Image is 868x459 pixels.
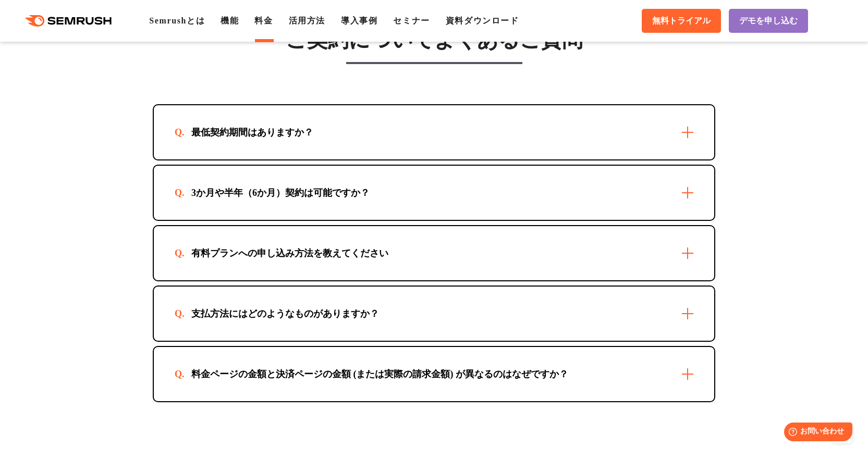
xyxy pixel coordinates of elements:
a: 料金 [254,16,273,25]
a: 活用方法 [289,16,325,25]
a: セミナー [393,16,430,25]
a: 導入事例 [341,16,377,25]
div: 最低契約期間はありますか？ [175,126,330,139]
div: 有料プランへの申し込み方法を教えてください [175,247,405,259]
a: デモを申し込む [729,9,808,33]
span: 無料トライアル [652,16,711,27]
a: 資料ダウンロード [446,16,519,25]
div: 料金ページの金額と決済ページの金額 (または実際の請求金額) が異なるのはなぜですか？ [175,368,585,380]
iframe: Help widget launcher [775,418,857,448]
div: 支払方法にはどのようなものがありますか？ [175,307,396,320]
span: デモを申し込む [739,16,798,27]
div: 3か月や半年（6か月）契約は可能ですか？ [175,187,386,199]
a: 機能 [221,16,239,25]
a: Semrushとは [149,16,205,25]
a: 無料トライアル [642,9,721,33]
